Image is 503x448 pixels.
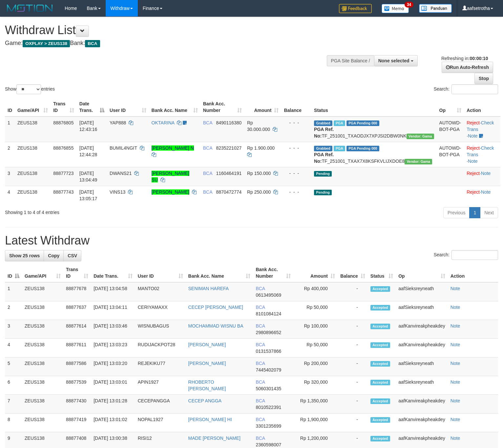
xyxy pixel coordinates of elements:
th: Bank Acc. Number: activate to sort column ascending [200,98,244,117]
a: [PERSON_NAME] [152,189,189,195]
td: · · [464,142,500,167]
td: - [338,320,368,339]
span: BCA [256,379,265,385]
span: BCA [256,361,265,366]
div: - - - [284,145,309,151]
a: [PERSON_NAME] N [152,145,194,151]
td: ZEUS138 [22,282,63,301]
span: Copy 1160464191 to clipboard [216,171,241,176]
a: Check Trans [467,120,494,132]
span: Copy 0131537866 to clipboard [256,349,281,354]
td: CECEPANGGA [135,395,186,414]
a: RHOBERTO [PERSON_NAME] [188,379,226,391]
td: [DATE] 13:03:46 [91,320,135,339]
th: Game/API: activate to sort column ascending [15,98,51,117]
a: Reject [467,189,480,195]
span: CSV [68,253,77,258]
td: TF_251001_TXAX7X8KSFKVLIJXDOE8 [311,142,436,167]
th: User ID: activate to sort column ascending [135,264,186,282]
td: 3 [5,167,15,186]
th: Trans ID: activate to sort column ascending [51,98,77,117]
span: Marked by aafnoeunsreypich [334,146,345,151]
td: - [338,357,368,376]
th: Amount: activate to sort column ascending [293,264,338,282]
td: 6 [5,376,22,395]
a: Note [451,398,460,403]
th: Bank Acc. Name: activate to sort column ascending [149,98,200,117]
button: None selected [374,55,418,66]
td: · [464,167,500,186]
a: Note [451,361,460,366]
td: - [338,376,368,395]
td: APIN1927 [135,376,186,395]
span: BCA [256,323,265,329]
td: aafKanvireakpheakdey [396,395,448,414]
td: 88877430 [63,395,91,414]
td: ZEUS138 [15,117,51,142]
span: Pending [314,171,332,177]
th: Game/API: activate to sort column ascending [22,264,63,282]
td: Rp 50,000 [293,301,338,320]
input: Search: [451,250,498,260]
td: - [338,339,368,357]
td: AUTOWD-BOT-PGA [437,117,464,142]
td: [DATE] 13:03:23 [91,339,135,357]
td: Rp 320,000 [293,376,338,395]
h1: Latest Withdraw [5,234,498,247]
a: [PERSON_NAME] SU [152,171,189,182]
a: Note [451,323,460,329]
span: BCA [203,145,212,151]
span: OXPLAY > ZEUS138 [23,40,70,47]
td: aafKanvireakpheakdey [396,320,448,339]
th: Action [448,264,498,282]
div: PGA Site Balance / [327,55,374,66]
td: 88877678 [63,282,91,301]
td: - [338,395,368,414]
input: Search: [451,84,498,94]
span: Rp 1.900.000 [247,145,275,151]
a: [PERSON_NAME] [188,342,226,347]
td: 1 [5,117,15,142]
td: ZEUS138 [22,357,63,376]
th: Date Trans.: activate to sort column descending [77,98,107,117]
td: 3 [5,320,22,339]
a: Reject [467,145,480,151]
span: 34 [405,2,413,8]
a: MOCHAMMAD WISNU BA [188,323,243,329]
span: None selected [378,58,409,63]
td: ZEUS138 [15,186,51,204]
td: REJEKIKU77 [135,357,186,376]
td: AUTOWD-BOT-PGA [437,142,464,167]
span: BCA [256,436,265,441]
strong: 00:00:10 [470,56,488,61]
a: Note [481,189,491,195]
td: ZEUS138 [22,395,63,414]
a: OKTARINA [152,120,175,125]
td: Rp 200,000 [293,357,338,376]
td: · [464,186,500,204]
span: Accepted [370,324,390,329]
td: aafSieksreyneath [396,376,448,395]
span: Copy 7445402079 to clipboard [256,367,281,373]
th: Balance: activate to sort column ascending [338,264,368,282]
span: Accepted [370,361,390,367]
img: Feedback.jpg [339,4,372,13]
th: Trans ID: activate to sort column ascending [63,264,91,282]
td: aafSieksreyneath [396,357,448,376]
span: Copy 8010522391 to clipboard [256,405,281,410]
span: [DATE] 12:43:16 [79,120,97,132]
span: PGA Pending [346,120,379,126]
h4: Game: Bank: [5,40,329,47]
a: Note [451,417,460,422]
span: Accepted [370,342,390,348]
span: Accepted [370,286,390,292]
td: 2 [5,301,22,320]
td: [DATE] 13:04:11 [91,301,135,320]
a: Note [451,342,460,347]
th: Op: activate to sort column ascending [396,264,448,282]
span: BCA [85,40,100,47]
a: Note [468,133,478,139]
span: Grabbed [314,120,332,126]
span: BCA [256,286,265,291]
td: aafKanvireakpheakdey [396,414,448,432]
